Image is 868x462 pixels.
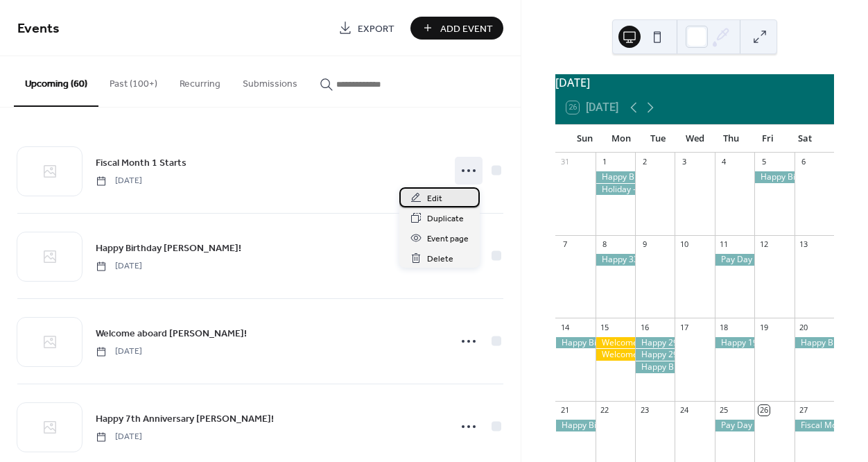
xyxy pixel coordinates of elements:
div: Pay Day [715,254,754,266]
span: Fiscal Month 1 Starts [96,156,186,171]
div: 31 [559,157,570,167]
div: Wed [677,125,713,153]
span: Happy 7th Anniversary [PERSON_NAME]! [96,412,274,427]
div: Fiscal Month 1 Starts [795,420,834,431]
div: Happy Birthday Dan Standish! [555,420,595,431]
div: 25 [719,405,729,416]
button: Recurring [168,56,232,105]
div: Welcome aboard Joe Nanni! [596,349,635,361]
div: 11 [719,239,729,250]
div: 6 [799,157,809,167]
div: 12 [758,239,769,250]
div: 24 [679,405,689,416]
div: 1 [600,157,610,167]
div: 7 [559,239,570,250]
div: Happy Birthday Heather Meyers! [555,337,595,349]
div: 23 [639,405,650,416]
span: Add Event [440,22,493,36]
div: 3 [679,157,689,167]
div: Happy 33rd Anniversary Kent Morey! [596,254,635,266]
div: 4 [719,157,729,167]
div: Sun [566,125,603,153]
span: [DATE] [96,345,142,358]
div: Happy 29th Anniversary Patrick McCoy! [635,349,675,361]
div: 27 [799,405,809,416]
button: Past (100+) [98,56,168,105]
div: 21 [559,405,570,416]
div: 26 [758,405,769,416]
div: Happy 29th Anniversary Brian Kelly! [635,337,675,349]
span: Duplicate [427,212,464,226]
div: 8 [600,239,610,250]
div: 10 [679,239,689,250]
div: Happy Birthday Wendell Yoder! [596,171,635,183]
div: Sat [786,125,823,153]
span: [DATE] [96,431,142,443]
span: Welcome aboard [PERSON_NAME]! [96,327,247,341]
div: Mon [603,125,640,153]
button: Submissions [232,56,309,105]
div: Happy Birthday Brian Kelly! [635,361,675,373]
div: 14 [559,322,570,332]
span: Events [17,15,60,42]
span: [DATE] [96,175,142,187]
div: Happy 19th Anniversary Michelle Hohl! [715,337,754,349]
div: Welcome aboard Jacqueline Vernatt! [596,337,635,349]
span: Edit [427,191,442,206]
div: 13 [799,239,809,250]
div: Happy Birthday Dave Kuchinski! [754,171,794,183]
div: Holiday - Labor Day [596,184,635,196]
div: 9 [639,239,650,250]
a: Welcome aboard [PERSON_NAME]! [96,325,247,341]
div: Pay Day [715,420,754,431]
div: 18 [719,322,729,332]
a: Fiscal Month 1 Starts [96,155,186,171]
a: Happy 7th Anniversary [PERSON_NAME]! [96,411,274,427]
span: Export [358,22,394,36]
div: Happy Birthday Jason Coyle! [795,337,834,349]
div: 5 [758,157,769,167]
div: 19 [758,322,769,332]
span: Happy Birthday [PERSON_NAME]! [96,241,241,256]
div: Tue [640,125,677,153]
div: [DATE] [555,74,834,91]
button: Add Event [410,17,503,40]
div: 16 [639,322,650,332]
a: Happy Birthday [PERSON_NAME]! [96,240,241,256]
div: Thu [713,125,750,153]
a: Export [328,17,405,40]
div: 15 [600,322,610,332]
button: Upcoming (60) [14,56,98,107]
div: 20 [799,322,809,332]
div: 17 [679,322,689,332]
div: Fri [749,125,786,153]
span: [DATE] [96,260,142,273]
span: Event page [427,232,469,246]
div: 22 [600,405,610,416]
div: 2 [639,157,650,167]
span: Delete [427,252,453,266]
